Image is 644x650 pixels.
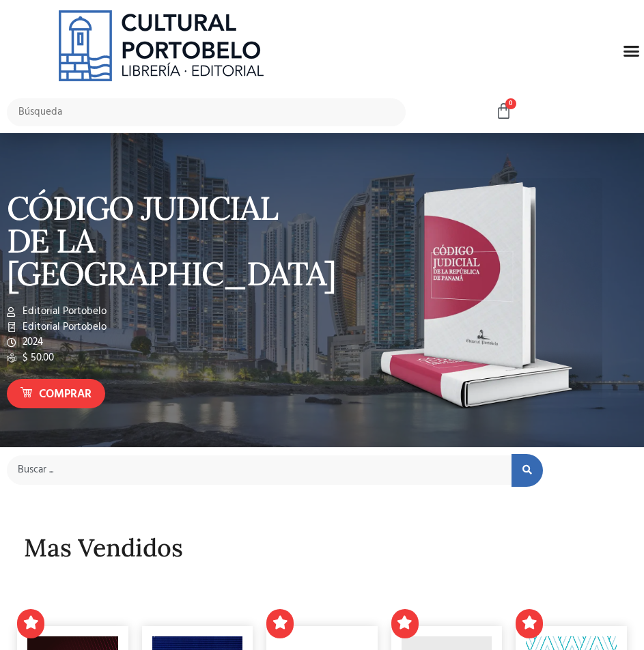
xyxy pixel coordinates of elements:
[7,192,316,290] p: CÓDIGO JUDICIAL DE LA [GEOGRAPHIC_DATA]
[19,320,107,335] span: Editorial Portobelo
[7,98,406,126] input: Búsqueda
[24,535,620,562] h2: Mas Vendidos
[7,379,105,408] a: Comprar
[19,350,54,366] span: $ 50.00
[7,455,512,485] input: Buscar ...
[39,386,92,404] span: Comprar
[19,335,43,350] span: 2024
[512,454,543,487] button: search submit
[19,304,107,320] span: Editorial Portobelo
[495,102,512,121] a: 0
[505,98,516,109] span: 0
